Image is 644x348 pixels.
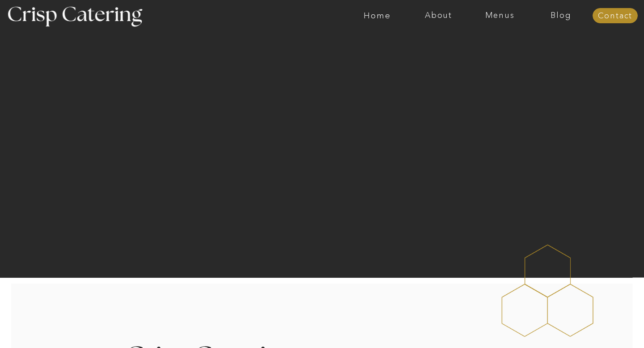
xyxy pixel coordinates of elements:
a: Contact [593,12,638,21]
a: About [408,11,469,20]
a: Home [347,11,408,20]
iframe: podium webchat widget bubble [555,303,644,348]
a: Blog [530,11,592,20]
a: Menus [469,11,530,20]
